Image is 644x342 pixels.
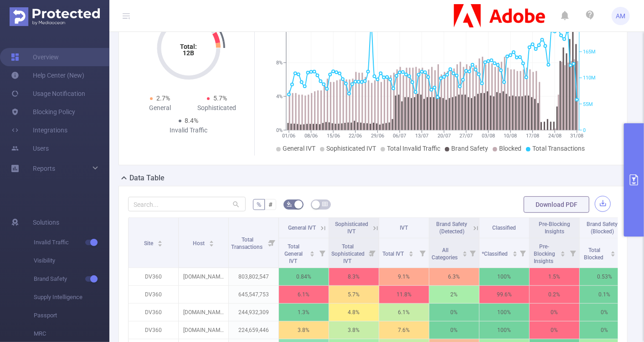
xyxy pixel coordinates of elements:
span: Solutions [33,213,59,232]
p: 2% [429,286,479,303]
i: icon: caret-up [209,239,214,242]
i: icon: caret-down [409,253,414,256]
i: Filter menu [466,238,479,268]
p: 4.8% [329,304,379,321]
tspan: 13/07 [415,133,428,139]
span: Brand Safety [34,270,109,288]
span: Total Invalid Traffic [387,145,440,152]
button: Download PDF [524,196,589,213]
tspan: 17/08 [526,133,539,139]
div: Sort [512,250,518,255]
p: [DOMAIN_NAME] [179,268,228,285]
span: Total IVT [383,251,406,257]
i: icon: caret-up [158,239,163,242]
i: icon: caret-up [561,250,566,253]
span: Total Sophisticated IVT [331,243,365,264]
div: General [132,103,189,113]
p: 6.1% [379,304,429,321]
p: 9.1% [379,268,429,285]
p: 5.7% [329,286,379,303]
p: 0.84% [279,268,329,285]
tspan: 4% [276,94,283,100]
div: Sort [560,250,566,255]
i: icon: caret-down [310,253,315,256]
span: Brand Safety (Blocked) [587,221,618,235]
span: 8.4% [185,117,199,124]
p: 6.1% [279,286,329,303]
span: AM [616,7,626,25]
span: Classified [493,225,516,231]
span: Site [144,240,155,247]
span: Total Transactions [532,145,585,152]
i: Filter menu [266,218,278,268]
tspan: 27/07 [459,133,473,139]
div: Sort [309,250,315,255]
i: icon: caret-down [611,253,616,256]
p: 11.8% [379,286,429,303]
p: [DOMAIN_NAME] [179,304,228,321]
p: 3.8% [329,321,379,339]
p: 3.8% [279,321,329,339]
i: icon: caret-down [462,253,467,256]
p: 0% [530,321,579,339]
div: Sort [610,250,616,255]
tspan: 01/06 [282,133,295,139]
i: icon: table [322,201,328,207]
span: Sophisticated IVT [335,221,368,235]
span: Reports [33,165,55,172]
tspan: 24/08 [548,133,562,139]
a: Users [11,139,49,158]
h2: Data Table [129,173,165,184]
tspan: 12B [183,49,194,57]
tspan: 08/06 [304,133,318,139]
span: % [257,201,261,208]
span: Host [193,240,206,247]
img: Protected Media [10,7,100,26]
span: General IVT [288,225,316,231]
i: icon: caret-down [561,253,566,256]
span: Passport [34,306,109,325]
p: 0% [429,304,479,321]
p: 100% [479,321,529,339]
p: 100% [479,304,529,321]
p: 1.3% [279,304,329,321]
p: DV360 [129,286,178,303]
p: 0% [580,304,629,321]
i: icon: caret-down [512,253,517,256]
tspan: 15/06 [326,133,340,139]
i: Filter menu [366,238,379,268]
a: Reports [33,159,55,178]
i: icon: caret-up [611,250,616,253]
span: 2.7% [156,95,170,102]
p: DV360 [129,304,178,321]
span: Supply Intelligence [34,288,109,306]
p: 6.3% [429,268,479,285]
p: 0% [429,321,479,339]
p: 0.53% [580,268,629,285]
tspan: 0 [583,127,586,133]
div: Sort [462,250,468,255]
input: Search... [128,197,246,211]
p: 8.3% [329,268,379,285]
i: icon: caret-up [512,250,517,253]
p: 224,659,446 [229,321,278,339]
p: 0.1% [580,286,629,303]
i: Filter menu [416,238,429,268]
i: icon: caret-up [310,250,315,253]
p: 100% [479,268,529,285]
span: Brand Safety (Detected) [437,221,468,235]
p: [DOMAIN_NAME] [179,321,228,339]
span: Invalid Traffic [34,233,109,252]
span: Total Transactions [231,237,264,250]
a: Usage Notification [11,84,85,103]
p: 244,932,309 [229,304,278,321]
tspan: 31/08 [570,133,583,139]
p: 99.6% [479,286,529,303]
span: Pre-Blocking Insights [534,243,555,264]
div: Sophisticated [189,103,246,113]
tspan: 22/06 [349,133,362,139]
span: Visibility [34,252,109,270]
p: DV360 [129,321,178,339]
i: Filter menu [617,238,629,268]
span: All Categories [432,247,459,261]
